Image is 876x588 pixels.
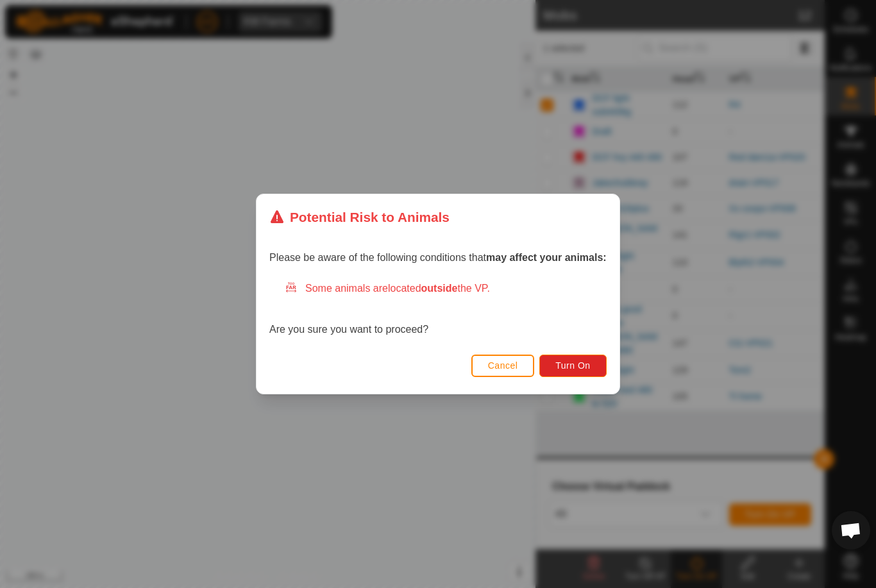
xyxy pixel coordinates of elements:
button: Turn On [540,355,607,377]
div: Are you sure you want to proceed? [269,281,607,337]
div: Potential Risk to Animals [269,207,450,227]
strong: outside [421,283,458,294]
div: Open chat [832,511,870,550]
div: Some animals are [285,281,607,296]
span: Turn On [556,360,591,371]
span: Please be aware of the following conditions that [269,252,607,263]
button: Cancel [471,355,535,377]
span: located the VP. [388,283,490,294]
strong: may affect your animals: [486,252,607,263]
span: Cancel [488,360,518,371]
